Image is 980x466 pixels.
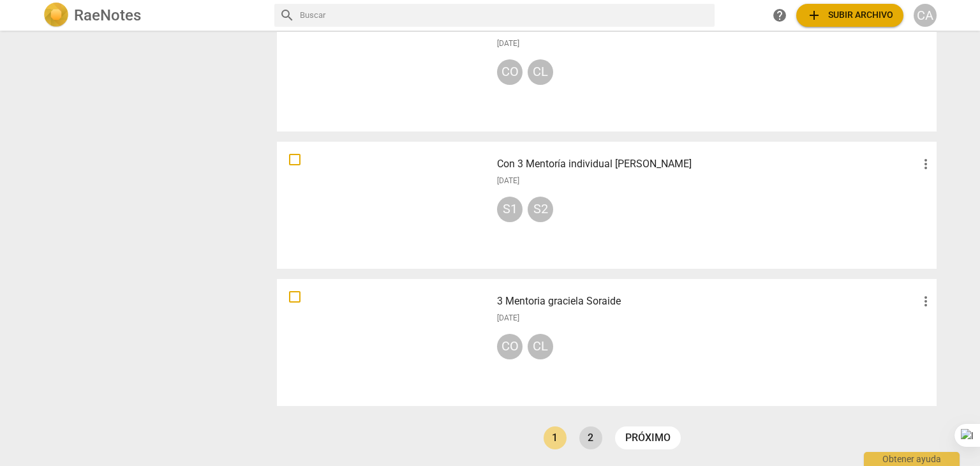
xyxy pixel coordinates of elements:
div: CL [528,59,553,85]
a: LogoRaeNotes [43,3,264,28]
span: more_vert [918,156,933,172]
div: S1 [497,197,523,222]
h2: RaeNotes [74,6,141,24]
img: Logo [43,3,69,28]
div: Obtener ayuda [864,452,960,466]
a: Sesion 3 era Mentoria. [PERSON_NAME][DATE]COCL [281,9,932,127]
button: Subir [796,4,903,27]
button: CA [914,4,937,27]
a: próximo [615,426,681,449]
a: 3 Mentoria graciela Soraide[DATE]COCL [281,283,932,402]
span: add [806,8,822,23]
input: Buscar [300,5,709,26]
a: Con 3 Mentoría individual [PERSON_NAME][DATE]S1S2 [281,146,932,264]
span: [DATE] [497,38,519,49]
div: CO [497,334,523,359]
a: Page 1 is your current page [544,426,567,449]
div: S2 [528,197,553,222]
h3: 3 Mentoria graciela Soraide [497,294,918,309]
span: [DATE] [497,176,519,186]
span: more_vert [918,294,933,309]
span: help [772,8,787,23]
a: Obtener ayuda [768,4,791,27]
div: CO [497,59,523,85]
span: Subir archivo [806,8,893,23]
span: [DATE] [497,313,519,324]
div: CL [528,334,553,359]
h3: Con 3 Mentoría individual Iva Carabetta [497,156,918,172]
span: search [279,8,295,23]
a: Page 2 [579,426,602,449]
